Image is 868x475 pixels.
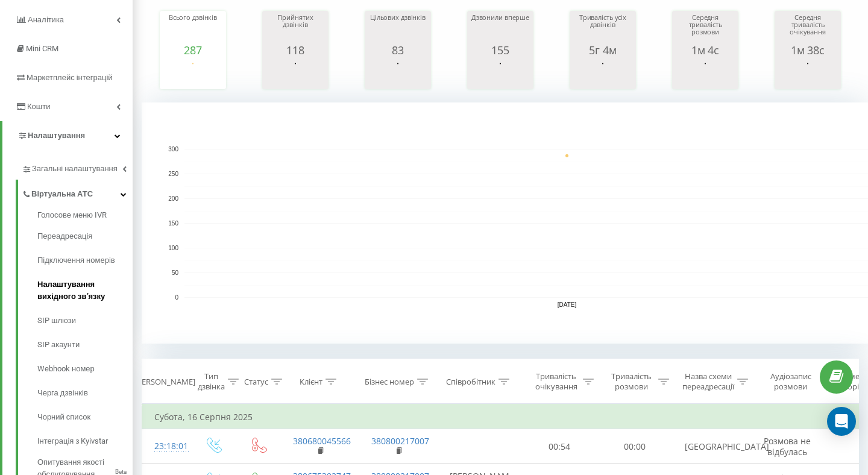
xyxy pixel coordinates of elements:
div: Середня тривалість розмови [675,14,735,44]
a: Переадресація [37,224,133,248]
div: [PERSON_NAME] [134,377,195,387]
svg: A chart. [265,56,325,92]
div: Середня тривалість очікування [778,14,838,44]
span: Mini CRM [26,44,58,53]
svg: A chart. [675,56,735,92]
div: 5г 4м [573,44,633,56]
a: 380680045566 [293,435,351,447]
span: Налаштування [28,131,85,140]
div: 1м 38с [778,44,838,56]
a: SIP акаунти [37,333,133,357]
text: 50 [172,269,179,276]
a: Webhook номер [37,357,133,381]
div: Статус [244,377,268,387]
a: SIP шлюзи [37,309,133,333]
div: 23:18:01 [154,435,178,458]
div: Open Intercom Messenger [827,407,856,436]
div: Тип дзвінка [198,371,225,392]
text: 0 [175,294,178,301]
span: Віртуальна АТС [31,188,93,200]
div: Тривалість усіх дзвінків [573,14,633,44]
td: [GEOGRAPHIC_DATA] [673,429,751,464]
a: Голосове меню IVR [37,209,133,224]
span: Переадресація [37,230,92,242]
div: 83 [368,44,428,56]
text: 100 [168,245,178,251]
a: Чорний список [37,405,133,429]
div: 118 [265,44,325,56]
a: Інтеграція з Kyivstar [37,429,133,453]
span: SIP шлюзи [37,315,76,327]
div: 287 [163,44,223,56]
div: Всього дзвінків [163,14,223,44]
a: Загальні налаштування [22,154,133,180]
div: Аудіозапис розмови [761,371,820,392]
span: Чорний список [37,411,90,423]
span: Загальні налаштування [32,163,118,175]
div: Співробітник [446,377,495,387]
td: 00:00 [597,429,673,464]
span: Розмова не відбулась [764,435,811,458]
svg: A chart. [163,56,223,92]
div: Тривалість очікування [532,371,580,392]
div: 1м 4с [675,44,735,56]
div: Клієнт [300,377,322,387]
div: Бізнес номер [365,377,414,387]
text: 250 [168,171,178,177]
svg: A chart. [778,56,838,92]
svg: A chart. [470,56,530,92]
text: 200 [168,195,178,202]
a: Налаштування вихідного зв’язку [37,272,133,309]
span: Маркетплейс інтеграцій [27,73,113,82]
div: 155 [470,44,530,56]
text: [DATE] [558,301,577,308]
td: 00:54 [522,429,597,464]
span: Голосове меню IVR [37,209,107,221]
span: Інтеграція з Kyivstar [37,435,108,447]
span: SIP акаунти [37,339,80,351]
span: Webhook номер [37,363,95,375]
a: Підключення номерів [37,248,133,272]
svg: A chart. [368,56,428,92]
span: Кошти [27,102,50,111]
text: 150 [168,220,178,227]
div: Назва схеми переадресації [682,371,734,392]
div: Цільових дзвінків [368,14,428,44]
span: Підключення номерів [37,254,115,266]
svg: A chart. [573,56,633,92]
div: Прийнятих дзвінків [265,14,325,44]
a: Черга дзвінків [37,381,133,405]
a: 380800217007 [371,435,429,447]
span: Налаштування вихідного зв’язку [37,278,127,303]
span: Черга дзвінків [37,387,88,399]
a: Віртуальна АТС [22,180,133,205]
div: Тривалість розмови [608,371,655,392]
span: Аналiтика [28,15,64,24]
a: Налаштування [2,121,133,150]
div: Дзвонили вперше [470,14,530,44]
text: 300 [168,146,178,153]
